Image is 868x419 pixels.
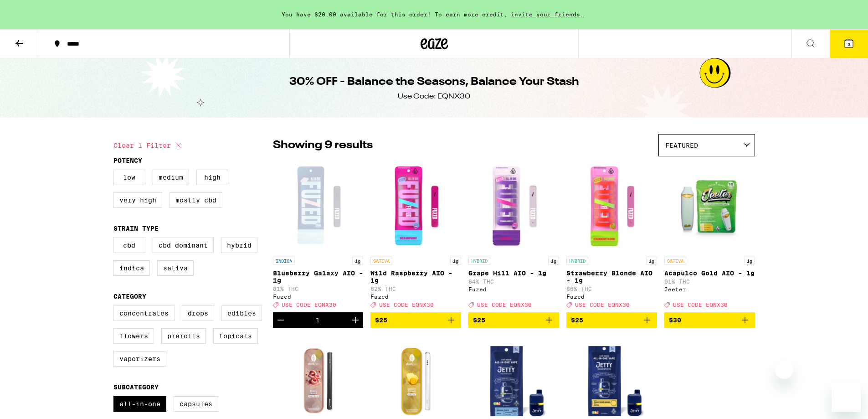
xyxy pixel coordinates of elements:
p: 84% THC [468,279,559,285]
label: Drops [182,305,214,321]
label: Sativa [157,260,194,276]
button: Clear 1 filter [113,134,184,157]
label: Vaporizers [113,351,166,367]
div: Fuzed [566,294,657,300]
div: Fuzed [273,294,364,300]
p: 1g [646,257,657,265]
span: invite your friends. [508,11,587,17]
iframe: Close message [775,361,793,379]
p: INDICA [273,257,295,265]
p: Wild Raspberry AIO - 1g [370,269,461,284]
p: Strawberry Blonde AIO - 1g [566,269,657,284]
span: Featured [665,142,698,149]
a: Open page for Wild Raspberry AIO - 1g from Fuzed [370,161,461,312]
span: USE CODE EQNX30 [282,302,336,308]
p: 81% THC [273,286,364,292]
label: Low [113,170,145,185]
label: Flowers [113,328,154,344]
p: Acapulco Gold AIO - 1g [664,269,755,277]
p: HYBRID [566,257,588,265]
p: 82% THC [370,286,461,292]
label: Concentrates [113,305,175,321]
a: Open page for Acapulco Gold AIO - 1g from Jeeter [664,161,755,312]
a: Open page for Grape Hill AIO - 1g from Fuzed [468,161,559,312]
img: Fuzed - Strawberry Blonde AIO - 1g [566,161,657,252]
label: Mostly CBD [169,192,222,208]
span: You have $20.00 available for this order! To earn more credit, [282,11,508,17]
label: Edibles [221,305,262,321]
div: Fuzed [468,286,559,292]
button: Add to bag [468,312,559,328]
p: 1g [548,257,559,265]
label: Topicals [213,328,258,344]
p: SATIVA [370,257,392,265]
iframe: Button to launch messaging window [832,383,861,412]
span: USE CODE EQNX30 [575,302,630,308]
h1: 30% OFF - Balance the Seasons, Balance Your Stash [289,74,579,90]
label: High [196,170,228,185]
label: Medium [153,170,189,185]
span: USE CODE EQNX30 [477,302,532,308]
p: SATIVA [664,257,686,265]
legend: Category [113,293,146,300]
span: $30 [669,316,681,324]
label: CBD Dominant [153,238,214,253]
span: $25 [375,316,387,324]
p: 91% THC [664,279,755,285]
button: Increment [348,312,363,328]
button: Add to bag [664,312,755,328]
div: Fuzed [370,294,461,300]
img: Fuzed - Wild Raspberry AIO - 1g [370,161,461,252]
label: Indica [113,260,150,276]
p: HYBRID [468,257,490,265]
label: CBD [113,238,145,253]
span: $25 [571,316,583,324]
span: 3 [847,41,850,47]
button: Decrement [273,312,288,328]
button: Add to bag [370,312,461,328]
label: Hybrid [221,238,257,253]
label: Prerolls [161,328,206,344]
span: USE CODE EQNX30 [673,302,728,308]
div: Jeeter [664,286,755,292]
span: USE CODE EQNX30 [379,302,434,308]
p: 1g [450,257,461,265]
div: Use Code: EQNX30 [398,92,470,102]
label: Very High [113,192,162,208]
legend: Potency [113,157,142,164]
label: All-In-One [113,396,166,412]
legend: Subcategory [113,383,159,391]
div: 1 [316,316,320,324]
p: Grape Hill AIO - 1g [468,269,559,277]
span: $25 [473,316,485,324]
img: Fuzed - Grape Hill AIO - 1g [468,161,559,252]
a: Open page for Strawberry Blonde AIO - 1g from Fuzed [566,161,657,312]
p: 1g [744,257,755,265]
a: Open page for Blueberry Galaxy AIO - 1g from Fuzed [273,161,364,312]
p: Showing 9 results [273,138,373,153]
p: 86% THC [566,286,657,292]
button: Add to bag [566,312,657,328]
label: Capsules [174,396,218,412]
legend: Strain Type [113,225,159,232]
img: Jeeter - Acapulco Gold AIO - 1g [664,161,755,252]
p: Blueberry Galaxy AIO - 1g [273,269,364,284]
p: 1g [352,257,363,265]
button: 3 [830,30,868,58]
